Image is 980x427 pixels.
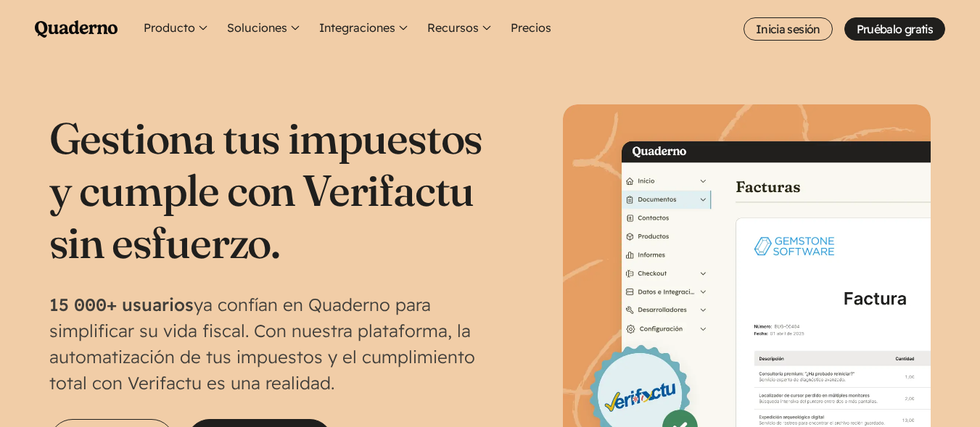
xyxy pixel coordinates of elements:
[744,17,833,41] a: Inicia sesión
[49,291,490,396] p: ya confían en Quaderno para simplificar su vida fiscal. Con nuestra plataforma, la automatización...
[844,17,945,41] a: Pruébalo gratis
[49,294,194,315] strong: 15 000+ usuarios
[49,112,490,268] h1: Gestiona tus impuestos y cumple con Verifactu sin esfuerzo.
